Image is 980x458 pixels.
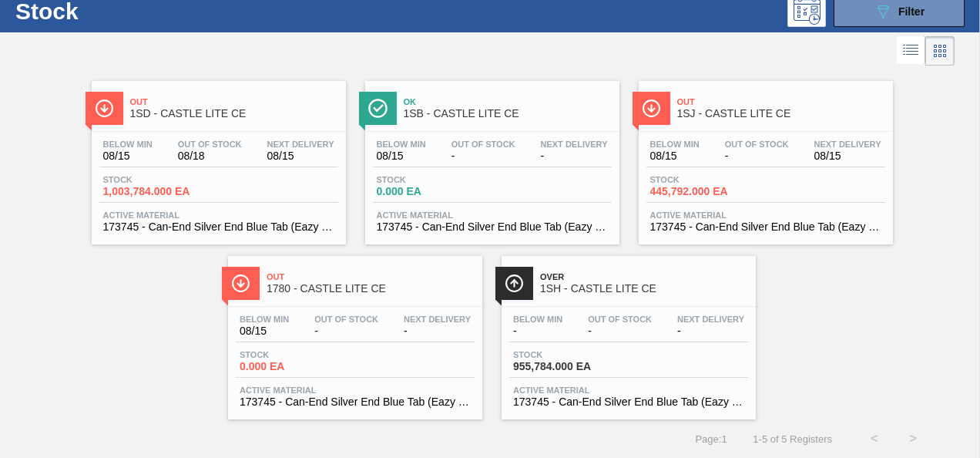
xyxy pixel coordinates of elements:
span: Next Delivery [267,140,334,149]
span: Stock [103,175,211,184]
img: Ícone [368,99,388,118]
span: - [314,325,378,337]
span: Active Material [513,386,744,395]
span: - [588,325,652,337]
span: 1SH - CASTLE LITE CE [540,283,748,295]
span: Below Min [103,140,153,149]
span: 173745 - Can-End Silver End Blue Tab (Eazy Snow) [513,396,744,408]
span: Below Min [377,140,426,149]
a: ÍconeOut1SD - CASTLE LITE CEBelow Min08/15Out Of Stock08/18Next Delivery08/15Stock1,003,784.000 E... [80,69,354,244]
span: Active Material [377,210,608,220]
span: Stock [513,350,621,359]
span: 08/18 [178,150,242,162]
span: 173745 - Can-End Silver End Blue Tab (Eazy Snow) [103,221,334,233]
span: Out Of Stock [314,315,378,324]
a: ÍconeOut1780 - CASTLE LITE CEBelow Min08/15Out Of Stock-Next Delivery-Stock0.000 EAActive Materia... [216,244,490,419]
span: Over [540,272,748,281]
span: Stock [377,175,485,184]
span: Out Of Stock [588,315,652,324]
span: - [541,150,608,162]
span: - [725,150,789,162]
img: Ícone [505,274,524,293]
span: Active Material [650,210,881,220]
a: ÍconeOk1SB - CASTLE LITE CEBelow Min08/15Out Of Stock-Next Delivery-Stock0.000 EAActive Material1... [354,69,627,244]
a: ÍconeOut1SJ - CASTLE LITE CEBelow Min08/15Out Of Stock-Next Delivery08/15Stock445,792.000 EAActiv... [627,69,901,244]
span: Next Delivery [541,140,608,149]
span: 08/15 [650,150,700,162]
span: 955,784.000 EA [513,361,621,372]
span: 173745 - Can-End Silver End Blue Tab (Eazy Snow) [240,396,471,408]
span: Out [677,97,885,106]
span: Below Min [650,140,700,149]
div: List Vision [897,36,925,66]
img: Ícone [642,99,661,118]
button: > [894,419,932,458]
span: Stock [240,350,347,359]
span: 173745 - Can-End Silver End Blue Tab (Eazy Snow) [650,221,881,233]
span: 08/15 [814,150,881,162]
span: Out Of Stock [725,140,789,149]
span: 1780 - CASTLE LITE CE [267,283,475,295]
span: 08/15 [103,150,153,162]
span: Next Delivery [404,315,471,324]
span: 1 - 5 of 5 Registers [750,433,832,445]
span: 08/15 [240,325,289,337]
span: Stock [650,175,758,184]
span: Next Delivery [677,315,744,324]
span: 1,003,784.000 EA [103,186,211,197]
span: Next Delivery [814,140,881,149]
span: 445,792.000 EA [650,186,758,197]
span: 0.000 EA [240,361,347,372]
span: 08/15 [377,150,426,162]
div: Card Vision [925,36,955,66]
span: 1SD - CASTLE LITE CE [130,108,338,120]
h1: Stock [15,2,228,20]
span: - [404,325,471,337]
span: Out Of Stock [451,140,515,149]
span: Out Of Stock [178,140,242,149]
span: 1SB - CASTLE LITE CE [404,108,612,120]
button: < [855,419,894,458]
span: Active Material [240,386,471,395]
img: Ícone [95,99,114,118]
a: ÍconeOver1SH - CASTLE LITE CEBelow Min-Out Of Stock-Next Delivery-Stock955,784.000 EAActive Mater... [490,244,764,419]
span: Below Min [240,315,289,324]
span: Below Min [513,315,562,324]
span: 08/15 [267,150,334,162]
span: - [677,325,744,337]
span: Ok [404,97,612,106]
span: - [513,325,562,337]
span: - [451,150,515,162]
span: Out [267,272,475,281]
span: Active Material [103,210,334,220]
span: Out [130,97,338,106]
span: 1SJ - CASTLE LITE CE [677,108,885,120]
span: Filter [898,5,925,18]
img: Ícone [231,274,250,293]
span: Page : 1 [695,433,727,445]
span: 173745 - Can-End Silver End Blue Tab (Eazy Snow) [377,221,608,233]
span: 0.000 EA [377,186,485,197]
